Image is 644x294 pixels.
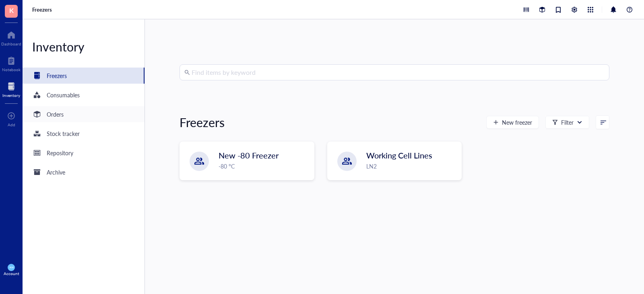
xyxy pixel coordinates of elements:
a: Freezers [23,68,144,84]
a: Stock tracker [23,125,144,142]
a: Archive [23,164,144,180]
div: Repository [47,148,73,157]
div: -80 °C [219,162,309,171]
span: New freezer [502,119,532,125]
div: LN2 [366,162,457,171]
div: Account [4,271,19,276]
a: Orders [23,106,144,122]
div: Add [8,122,15,127]
div: Freezers [180,114,225,130]
a: Consumables [23,87,144,103]
div: Inventory [2,93,20,98]
a: Freezers [32,6,54,13]
a: Inventory [2,80,20,98]
div: Orders [47,110,64,119]
span: New -80 Freezer [219,150,279,161]
div: Freezers [47,71,67,80]
div: Archive [47,168,65,177]
span: KW [9,266,13,269]
div: Consumables [47,90,80,99]
div: Notebook [2,67,21,72]
a: Notebook [2,54,21,72]
a: Repository [23,145,144,161]
div: Inventory [23,39,144,55]
div: Filter [561,118,574,127]
span: Working Cell Lines [366,150,432,161]
div: Stock tracker [47,129,80,138]
span: K [9,5,14,15]
a: Dashboard [1,29,21,46]
div: Dashboard [1,41,21,46]
button: New freezer [486,116,539,129]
